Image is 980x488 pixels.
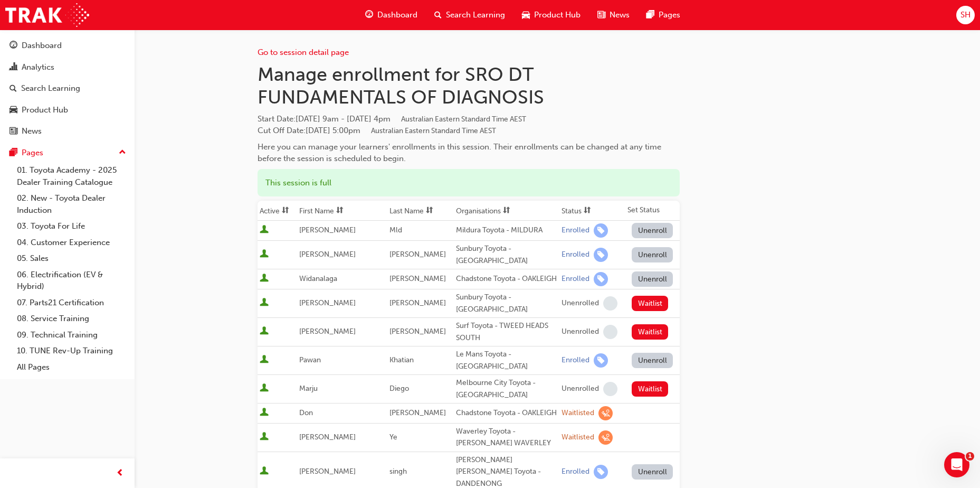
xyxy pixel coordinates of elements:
[260,432,269,443] span: User is active
[387,201,454,221] th: Toggle SortBy
[21,82,80,95] div: Search Learning
[13,359,130,376] a: All Pages
[638,4,689,26] a: pages-iconPages
[389,274,446,283] span: [PERSON_NAME]
[562,274,589,284] div: Enrolled
[562,433,594,443] div: Waitlisted
[13,218,130,234] a: 03. Toyota For Life
[260,326,269,337] span: User is active
[299,355,321,364] span: Pawan
[597,8,605,22] span: news-icon
[389,408,446,417] span: [PERSON_NAME]
[13,343,130,359] a: 10. TUNE Rev-Up Training
[13,250,130,267] a: 05. Sales
[258,141,680,165] div: Here you can manage your learners' enrollments in this session. Their enrollments can be changed ...
[389,355,414,364] span: Khatian
[456,243,557,267] div: Sunbury Toyota - [GEOGRAPHIC_DATA]
[584,207,591,215] span: sorting-icon
[456,426,557,449] div: Waverley Toyota - [PERSON_NAME] WAVERLEY
[299,327,356,336] span: [PERSON_NAME]
[434,8,442,22] span: search-icon
[389,327,446,336] span: [PERSON_NAME]
[632,247,673,262] button: Unenroll
[559,201,625,221] th: Toggle SortBy
[336,207,344,215] span: sorting-icon
[562,355,589,365] div: Enrolled
[4,121,130,141] a: News
[594,223,608,238] span: learningRecordVerb_ENROLL-icon
[377,9,417,21] span: Dashboard
[4,34,130,143] button: DashboardAnalyticsSearch LearningProduct HubNews
[4,100,130,120] a: Product Hub
[13,234,130,251] a: 04. Customer Experience
[513,4,589,26] a: car-iconProduct Hub
[22,147,43,159] div: Pages
[299,467,356,476] span: [PERSON_NAME]
[258,126,496,135] span: Cut Off Date : [DATE] 5:00pm
[456,224,557,237] div: Mildura Toyota - MILDURA
[603,325,617,339] span: learningRecordVerb_NONE-icon
[22,104,68,116] div: Product Hub
[299,298,356,307] span: [PERSON_NAME]
[22,40,62,52] div: Dashboard
[603,296,617,311] span: learningRecordVerb_NONE-icon
[299,384,318,393] span: Marju
[297,201,387,221] th: Toggle SortBy
[4,36,130,55] a: Dashboard
[299,226,356,234] span: [PERSON_NAME]
[258,113,680,125] span: Start Date :
[426,207,433,215] span: sorting-icon
[389,226,402,234] span: Mld
[299,433,356,442] span: [PERSON_NAME]
[594,248,608,262] span: learningRecordVerb_ENROLL-icon
[562,298,599,308] div: Unenrolled
[625,201,680,221] th: Set Status
[365,8,373,22] span: guage-icon
[456,349,557,372] div: Le Mans Toyota - [GEOGRAPHIC_DATA]
[646,8,654,22] span: pages-icon
[632,271,673,287] button: Unenroll
[22,61,54,73] div: Analytics
[522,8,530,22] span: car-icon
[5,3,89,27] img: Trak
[9,63,17,72] span: chart-icon
[13,295,130,311] a: 07. Parts21 Certification
[260,466,269,477] span: User is active
[401,115,526,124] span: Australian Eastern Standard Time AEST
[389,384,409,393] span: Diego
[389,433,397,442] span: Ye
[589,4,638,26] a: news-iconNews
[260,225,269,236] span: User is active
[456,407,557,419] div: Chadstone Toyota - OAKLEIGH
[9,127,17,136] span: news-icon
[389,298,446,307] span: [PERSON_NAME]
[9,106,17,115] span: car-icon
[454,201,559,221] th: Toggle SortBy
[562,467,589,477] div: Enrolled
[598,430,613,445] span: learningRecordVerb_WAITLIST-icon
[503,207,510,215] span: sorting-icon
[296,114,526,124] span: [DATE] 9am - [DATE] 4pm
[456,377,557,401] div: Melbourne City Toyota - [GEOGRAPHIC_DATA]
[119,146,126,159] span: up-icon
[258,48,349,57] a: Go to session detail page
[632,296,668,311] button: Waitlist
[9,84,17,93] span: search-icon
[13,267,130,295] a: 06. Electrification (EV & Hybrid)
[598,406,613,420] span: learningRecordVerb_WAITLIST-icon
[9,148,17,158] span: pages-icon
[299,274,337,283] span: Widanalaga
[632,223,673,238] button: Unenroll
[632,464,673,480] button: Unenroll
[13,327,130,343] a: 09. Technical Training
[258,201,297,221] th: Toggle SortBy
[260,298,269,308] span: User is active
[389,250,446,259] span: [PERSON_NAME]
[260,408,269,418] span: User is active
[562,250,589,260] div: Enrolled
[562,327,599,337] div: Unenrolled
[4,79,130,98] a: Search Learning
[13,311,130,327] a: 08. Service Training
[282,207,289,215] span: sorting-icon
